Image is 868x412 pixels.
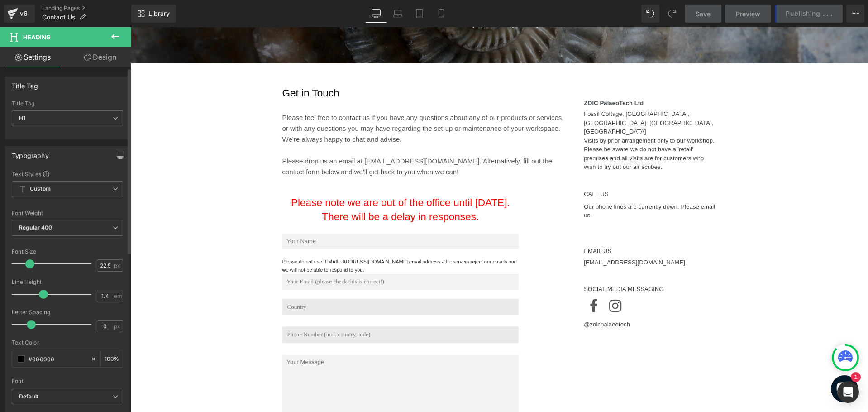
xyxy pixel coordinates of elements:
[453,82,586,109] p: Fossil Cottage, [GEOGRAPHIC_DATA], [GEOGRAPHIC_DATA], [GEOGRAPHIC_DATA], [GEOGRAPHIC_DATA]
[152,272,388,288] input: Country
[12,340,123,346] div: Text Color
[18,8,29,19] div: v6
[453,175,586,193] p: Our phone lines are currently down. Please email us.
[152,58,435,74] h1: Get in Touch
[12,147,49,159] div: Typography
[12,279,123,285] div: Line Height
[453,163,586,171] h1: CALL US
[409,5,430,23] a: Tablet
[160,170,379,196] span: Please note we are out of the office until [DATE]. There will be a delay in responses.
[19,115,25,121] b: H1
[453,72,513,79] strong: ZOIC PalaeoTech Ltd
[387,5,409,23] a: Laptop
[19,393,38,401] i: Default
[453,293,561,302] p: @zoicpalaeotech
[12,210,123,216] div: Font Weight
[152,247,388,262] input: Your Email (please check this is correct!)
[641,5,659,23] button: Undo
[846,5,864,23] button: More
[365,5,387,23] a: Desktop
[430,5,452,23] a: Mobile
[697,348,730,378] inbox-online-store-chat: Shopify online store chat
[837,381,859,403] div: Open Intercom Messenger
[453,109,586,144] p: Visits by prior arrangement only to our workshop. Please be aware we do not have a 'retail' premi...
[148,10,170,18] span: Library
[12,101,123,107] div: Title Tag
[12,378,123,384] div: Font
[114,293,122,299] span: em
[4,5,35,23] a: v6
[152,129,435,150] p: Please drop us an email at [EMAIL_ADDRESS][DOMAIN_NAME]. Alternatively, fill out the contact form...
[152,85,435,118] p: Please feel free to contact us if you have any questions about any of our products or services, o...
[453,220,561,228] h1: EMAIL US
[725,5,771,23] a: Preview
[67,47,133,67] a: Design
[736,9,760,19] span: Preview
[663,5,681,23] button: Redo
[12,170,123,177] div: Text Styles
[12,77,38,90] div: Title Tag
[29,354,86,364] input: Color
[42,5,131,12] a: Landing Pages
[131,5,176,23] a: New Library
[114,263,122,268] span: px
[152,299,388,316] input: Phone Number (incl. country code)
[30,185,51,193] b: Custom
[19,224,52,231] b: Regular 400
[23,34,51,41] span: Heading
[101,351,123,367] div: %
[12,249,123,255] div: Font Size
[152,231,388,247] p: Please do not use [EMAIL_ADDRESS][DOMAIN_NAME] email address - the servers reject our emails and ...
[453,231,561,240] p: [EMAIL_ADDRESS][DOMAIN_NAME]
[152,206,388,222] input: Your Name
[12,309,123,316] div: Letter Spacing
[696,9,711,19] span: Save
[114,323,122,329] span: px
[42,14,76,21] span: Contact Us
[453,259,561,266] h1: SOCIAL MEDIA MESSAGING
